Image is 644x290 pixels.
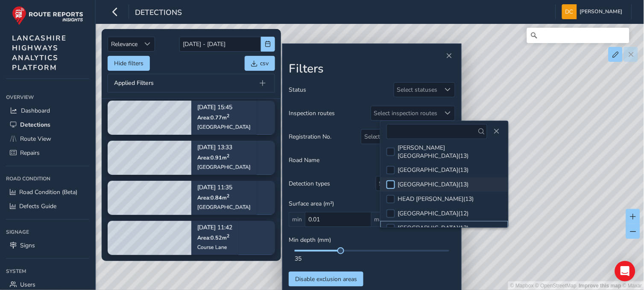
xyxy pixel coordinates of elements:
[295,255,449,263] div: 35
[20,121,50,129] span: Detections
[20,149,40,157] span: Repairs
[6,91,89,104] div: Overview
[398,180,469,188] div: [GEOGRAPHIC_DATA] ( 13 )
[20,135,51,143] span: Route View
[289,212,305,227] span: min
[108,37,141,51] span: Relevance
[289,133,331,141] span: Registration No.
[6,118,89,132] a: Detections
[289,272,363,287] button: Disable exclusion areas
[562,4,577,19] img: diamond-layout
[6,226,89,238] div: Signage
[615,261,635,281] div: Open Intercom Messenger
[6,185,89,199] a: Road Condition (Beta)
[527,28,629,43] input: Search
[20,281,35,289] span: Users
[398,195,474,203] div: HEAD [PERSON_NAME] ( 13 )
[394,83,441,97] div: Select statuses
[19,202,56,210] span: Defects Guide
[562,4,626,19] button: [PERSON_NAME]
[227,232,229,239] sup: 2
[371,106,441,120] div: Select inspection routes
[227,192,229,199] sup: 2
[227,112,229,119] sup: 2
[398,209,469,217] div: [GEOGRAPHIC_DATA] ( 12 )
[227,152,229,159] sup: 2
[141,37,155,51] div: Sort by Date
[6,146,89,160] a: Repairs
[6,172,89,185] div: Road Condition
[289,62,455,76] h2: Filters
[305,212,372,227] input: 0
[289,156,319,164] span: Road Name
[108,56,150,71] button: Hide filters
[114,80,154,86] span: Applied Filters
[580,4,623,19] span: [PERSON_NAME]
[12,6,83,25] img: rr logo
[245,56,275,71] button: csv
[12,33,67,72] span: LANCASHIRE HIGHWAYS ANALYTICS PLATFORM
[19,188,77,196] span: Road Condition (Beta)
[289,86,306,94] span: Status
[289,180,330,188] span: Detection types
[197,104,251,110] p: [DATE] 15:45
[20,241,35,249] span: Signs
[6,132,89,146] a: Route View
[197,244,232,251] div: Course Lane
[197,234,229,241] span: Area: 0.52 m
[135,7,182,19] span: Detections
[197,154,229,161] span: Area: 0.91 m
[197,185,251,191] p: [DATE] 11:35
[289,109,335,117] span: Inspection routes
[197,124,251,130] div: [GEOGRAPHIC_DATA]
[398,224,469,232] div: [GEOGRAPHIC_DATA] ( 12 )
[443,50,455,62] button: Close
[398,166,469,174] div: [GEOGRAPHIC_DATA] ( 13 )
[376,177,441,191] div: Select detection types
[197,225,232,231] p: [DATE] 11:42
[398,144,503,160] div: [PERSON_NAME][GEOGRAPHIC_DATA] ( 13 )
[197,204,251,211] div: [GEOGRAPHIC_DATA]
[490,125,502,137] button: Close
[289,236,331,244] span: Min depth (mm)
[260,59,269,67] span: csv
[6,238,89,252] a: Signs
[372,212,389,227] span: max
[6,104,89,118] a: Dashboard
[197,145,251,151] p: [DATE] 13:33
[6,265,89,278] div: System
[197,114,229,121] span: Area: 0.77 m
[197,164,251,171] div: [GEOGRAPHIC_DATA]
[197,194,229,201] span: Area: 0.84 m
[361,130,441,144] div: Select registration numbers
[289,200,334,208] span: Surface area (m²)
[6,199,89,213] a: Defects Guide
[21,107,50,115] span: Dashboard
